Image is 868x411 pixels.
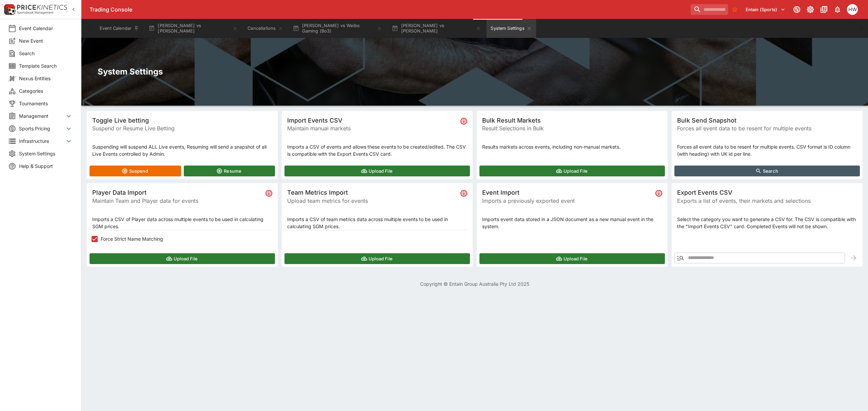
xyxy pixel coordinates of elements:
[677,216,857,230] p: Select the category you want to generate a CSV for. The CSV is compatible with the "Import Events...
[742,4,789,15] button: Select Tenant
[284,166,470,176] button: Upload File
[90,6,688,13] div: Trading Console
[677,189,857,196] span: Export Events CSV
[92,197,263,205] span: Maintain Team and Player data for events
[287,197,458,205] span: Upload team metrics for events
[96,19,143,38] button: Event Calendar
[17,11,54,14] img: Sportsbook Management
[487,19,536,38] button: System Settings
[831,3,844,16] button: Notifications
[19,62,73,69] span: Template Search
[19,50,73,57] span: Search
[791,3,803,16] button: Connected to PK
[19,87,73,94] span: Categories
[19,37,73,44] span: New Event
[677,143,857,157] p: Forces all event data to be resent for multiple events. CSV format is ID column (with heading) wi...
[98,66,852,77] h2: System Settings
[677,124,857,132] span: Forces all event data to be resent for multiple events
[287,116,458,124] span: Import Events CSV
[287,189,458,196] span: Team Metrics Import
[482,143,662,150] p: Results markets across events, including non-manual markets.
[19,125,65,132] span: Sports Pricing
[287,143,467,157] p: Imports a CSV of events and allows these events to be created/edited. The CSV is compatible with ...
[19,75,73,82] span: Nexus Entities
[81,280,868,287] p: Copyright © Entain Group Australia Pty Ltd 2025
[144,19,242,38] button: [PERSON_NAME] vs [PERSON_NAME]
[19,150,73,157] span: System Settings
[19,25,73,32] span: Event Calendar
[92,189,263,196] span: Player Data Import
[691,4,728,15] input: search
[90,166,181,176] button: Suspend
[289,19,386,38] button: [PERSON_NAME] vs Weibo Gaming (Bo3)
[804,3,816,16] button: Toggle light/dark mode
[677,116,857,124] span: Bulk Send Snapshot
[19,137,65,145] span: Infrastructure
[19,100,73,107] span: Tournaments
[92,116,272,124] span: Toggle Live betting
[674,166,860,176] button: Search
[845,2,860,17] button: Harrison Walker
[482,189,653,196] span: Event Import
[287,216,467,230] p: Imports a CSV of team metrics data across multiple events to be used in calculating SGM prices.
[482,116,662,124] span: Bulk Result Markets
[19,112,65,120] span: Management
[2,3,16,16] img: PriceKinetics Logo
[479,166,665,176] button: Upload File
[17,5,67,10] img: PriceKinetics
[482,197,653,205] span: Imports a previously exported event
[847,4,858,15] div: Harrison Walker
[388,19,485,38] button: [PERSON_NAME] vs [PERSON_NAME]
[284,253,470,264] button: Upload File
[729,4,740,15] button: No Bookmarks
[90,253,275,264] button: Upload File
[101,235,163,242] span: Force Strict Name Matching
[479,253,665,264] button: Upload File
[287,124,458,132] span: Maintain manual markets
[482,216,662,230] p: Imports event data stored in a JSON document as a new manual event in the system.
[677,197,857,205] span: Exports a list of events, their markets and selections
[92,124,272,132] span: Suspend or Resume Live Betting
[482,124,662,132] span: Result Selections in Bulk
[818,3,830,16] button: Documentation
[184,166,275,176] button: Resume
[19,163,73,170] span: Help & Support
[92,216,272,230] p: Imports a CSV of Player data across multiple events to be used in calculating SGM prices.
[92,143,272,157] p: Suspending will suspend ALL Live events, Resuming will send a snapshot of all Live Events control...
[243,19,287,38] button: Cancellations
